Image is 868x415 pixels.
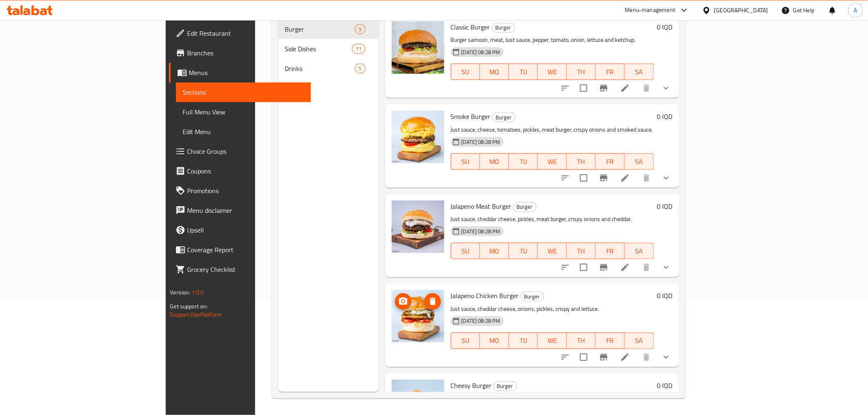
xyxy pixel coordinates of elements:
span: Edit Menu [183,127,304,137]
span: TH [570,66,593,78]
span: 1.0.0 [192,287,204,298]
span: A [854,6,857,15]
button: FR [596,153,625,170]
a: Edit menu item [620,262,630,272]
button: sort-choices [555,168,575,188]
button: show more [656,258,676,277]
a: Edit menu item [620,173,630,183]
span: Smoke Burger [451,110,491,123]
button: delete [637,258,656,277]
span: Branches [187,48,304,58]
span: WE [541,335,564,347]
button: TU [509,153,538,170]
span: WE [541,245,564,257]
span: Burger [285,24,355,34]
span: 9 [355,25,365,33]
div: Side Dishes11 [278,39,378,59]
span: Classic Burger [451,21,490,33]
div: Burger [492,23,515,33]
span: Cheesy Burger [451,379,492,392]
span: Upsell [187,225,304,235]
button: Branch-specific-item [594,347,614,367]
div: items [355,64,365,73]
svg: Show Choices [661,262,671,272]
span: Burger [514,202,536,212]
a: Promotions [169,181,311,201]
span: TH [570,245,593,257]
span: Jalapeno Chicken Burger [451,290,519,302]
span: SA [628,245,651,257]
p: Just sauce, cheddar cheese, pickles, meat burger, crispy onions and cheddar. [451,214,654,224]
span: Full Menu View [183,107,304,117]
span: TH [570,335,593,347]
span: SU [455,335,477,347]
img: Jalapeno Chicken Burger [392,290,444,342]
a: Support.OpsPlatform [170,309,222,320]
span: Edit Restaurant [187,28,304,38]
span: WE [541,66,564,78]
button: SU [451,153,480,170]
div: Menu-management [625,5,676,15]
span: Select to update [575,349,592,366]
span: Side Dishes [285,44,352,54]
button: TH [567,243,596,259]
h6: 0 IQD [657,290,673,301]
button: delete image [425,293,441,310]
button: SA [625,243,654,259]
span: TU [512,335,535,347]
button: WE [538,243,567,259]
span: Select to update [575,80,592,97]
span: Jalapeno Meat Burger [451,200,512,212]
span: FR [599,66,621,78]
span: TH [570,156,593,168]
span: TU [512,245,535,257]
button: delete [637,78,656,98]
button: FR [596,64,625,80]
span: MO [483,66,506,78]
span: Select to update [575,169,592,187]
button: FR [596,243,625,259]
button: TH [567,153,596,170]
span: Burger [493,113,515,122]
a: Branches [169,43,311,63]
a: Upsell [169,220,311,240]
a: Menus [169,63,311,82]
span: Sections [183,87,304,97]
button: show more [656,347,676,367]
span: FR [599,335,621,347]
a: Choice Groups [169,141,311,161]
span: Grocery Checklist [187,265,304,274]
span: Get support on: [170,301,208,312]
span: [DATE] 08:28 PM [458,317,504,325]
span: 5 [355,65,365,73]
button: SU [451,64,480,80]
span: SA [628,335,651,347]
button: WE [538,153,567,170]
span: SU [455,156,477,168]
span: SU [455,245,477,257]
p: Just sauce, cheddar cheese, onions, pickles, crispy and lettuce. [451,304,654,314]
a: Menu disclaimer [169,201,311,220]
nav: Menu sections [278,16,378,82]
button: Branch-specific-item [594,258,614,277]
button: Branch-specific-item [594,78,614,98]
button: delete [637,347,656,367]
div: Burger [513,202,537,212]
button: SA [625,153,654,170]
div: Burger [493,381,517,391]
a: Sections [176,82,311,102]
span: SA [628,156,651,168]
span: Menu disclaimer [187,205,304,215]
button: delete [637,168,656,188]
span: Burger [494,381,516,391]
img: Classic Burger [392,21,444,74]
button: MO [480,64,509,80]
button: TU [509,333,538,349]
button: show more [656,168,676,188]
button: TU [509,243,538,259]
span: TU [512,156,535,168]
span: FR [599,245,621,257]
span: Coverage Report [187,245,304,255]
span: Choice Groups [187,146,304,156]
